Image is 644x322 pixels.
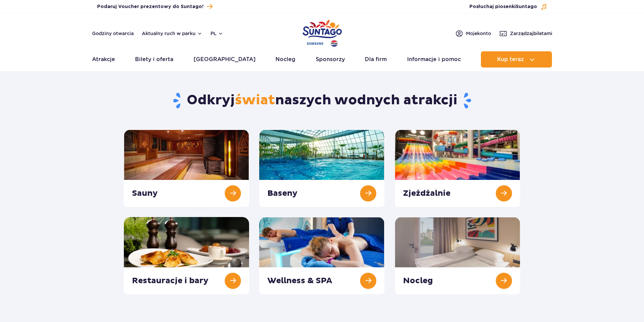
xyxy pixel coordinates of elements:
a: Godziny otwarcia [92,30,134,37]
a: Zarządzajbiletami [499,29,552,37]
a: [GEOGRAPHIC_DATA] [194,51,256,68]
a: Park of Poland [303,17,342,48]
a: Dla firm [365,51,387,68]
a: Sponsorzy [316,51,345,68]
a: Podaruj Voucher prezentowy do Suntago! [97,2,213,11]
button: Kup teraz [481,51,552,68]
a: Mojekonto [455,29,491,37]
a: Informacje i pomoc [407,51,461,68]
a: Atrakcje [92,51,115,68]
span: Moje konto [466,30,491,37]
span: Posłuchaj piosenki [469,3,537,10]
span: świat [235,92,275,109]
span: Suntago [516,4,537,9]
span: Podaruj Voucher prezentowy do Suntago! [97,3,203,10]
h1: Odkryj naszych wodnych atrakcji [124,92,520,109]
span: Zarządzaj biletami [510,30,552,37]
a: Nocleg [275,51,295,68]
button: Posłuchaj piosenkiSuntago [469,3,547,10]
a: Bilety i oferta [135,51,173,68]
button: Aktualny ruch w parku [142,31,202,36]
span: Kup teraz [497,56,524,62]
button: pl [210,30,223,37]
